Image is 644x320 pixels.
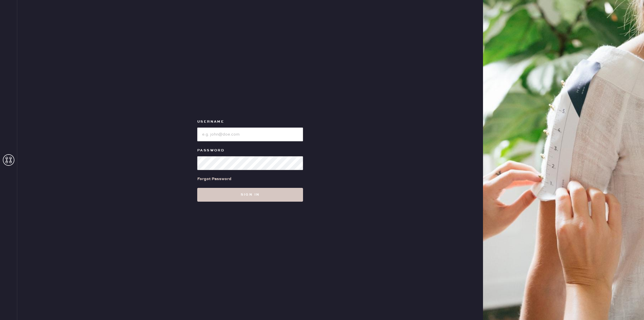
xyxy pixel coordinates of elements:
[197,176,231,182] div: Forgot Password
[197,188,303,202] button: Sign in
[197,128,303,141] input: e.g. john@doe.com
[197,147,303,154] label: Password
[197,170,231,188] a: Forgot Password
[197,118,303,125] label: Username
